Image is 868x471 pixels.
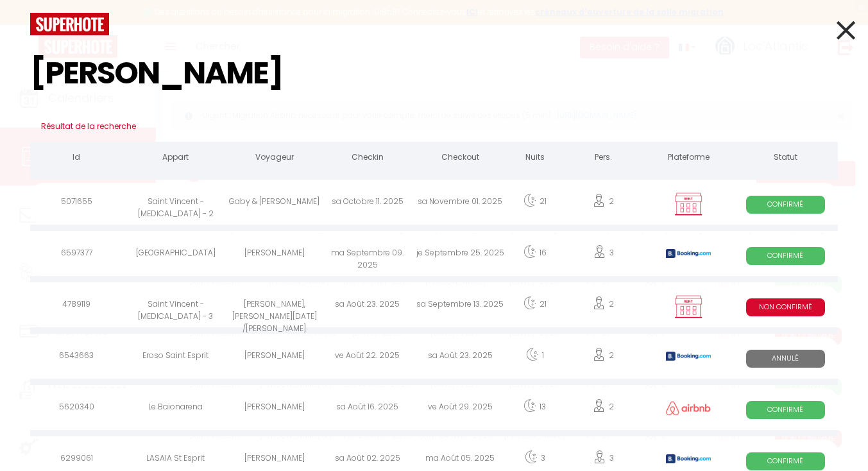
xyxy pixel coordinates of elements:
[563,183,644,225] div: 2
[30,183,123,225] div: 5071655
[746,452,825,470] span: Confirmé
[507,183,563,225] div: 21
[228,337,321,379] div: [PERSON_NAME]
[563,337,644,379] div: 2
[746,298,825,316] span: Non Confirmé
[507,286,563,327] div: 21
[30,111,838,142] h3: Résultat de la recherche
[507,388,563,430] div: 13
[746,247,825,264] span: Confirmé
[733,142,838,176] th: Statut
[321,388,414,430] div: sa Août 16. 2025
[414,142,507,176] th: Checkout
[666,352,711,361] img: booking2.png
[414,183,507,225] div: sa Novembre 01. 2025
[746,350,825,367] span: Annulé
[30,234,123,276] div: 6597377
[10,5,49,44] button: Ouvrir le widget de chat LiveChat
[123,337,228,379] div: Eroso Saint Esprit
[321,286,414,327] div: sa Août 23. 2025
[228,142,321,176] th: Voyageur
[507,234,563,276] div: 16
[30,142,123,176] th: Id
[563,142,644,176] th: Pers.
[414,388,507,430] div: ve Août 29. 2025
[30,286,123,327] div: 4789119
[123,234,228,276] div: [GEOGRAPHIC_DATA]
[666,454,711,464] img: booking2.png
[123,142,228,176] th: Appart
[228,388,321,430] div: [PERSON_NAME]
[746,401,825,418] span: Confirmé
[321,183,414,225] div: sa Octobre 11. 2025
[321,234,414,276] div: ma Septembre 09. 2025
[321,337,414,379] div: ve Août 22. 2025
[123,286,228,327] div: Saint Vincent - [MEDICAL_DATA] - 3
[30,388,123,430] div: 5620340
[123,388,228,430] div: Le Baionarena
[123,183,228,225] div: Saint Vincent - [MEDICAL_DATA] - 2
[672,295,704,319] img: rent.png
[228,286,321,327] div: [PERSON_NAME], [PERSON_NAME][DATE] /[PERSON_NAME]
[672,192,704,216] img: rent.png
[30,35,838,111] input: Tapez pour rechercher...
[228,234,321,276] div: [PERSON_NAME]
[563,388,644,430] div: 2
[414,286,507,327] div: sa Septembre 13. 2025
[666,249,711,259] img: booking2.png
[746,196,825,213] span: Confirmé
[414,337,507,379] div: sa Août 23. 2025
[507,142,563,176] th: Nuits
[228,183,321,225] div: Gaby & [PERSON_NAME]
[644,142,733,176] th: Plateforme
[563,234,644,276] div: 3
[414,234,507,276] div: je Septembre 25. 2025
[666,401,711,415] img: airbnb2.png
[30,13,109,35] img: logo
[507,337,563,379] div: 1
[30,337,123,379] div: 6543663
[321,142,414,176] th: Checkin
[563,286,644,327] div: 2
